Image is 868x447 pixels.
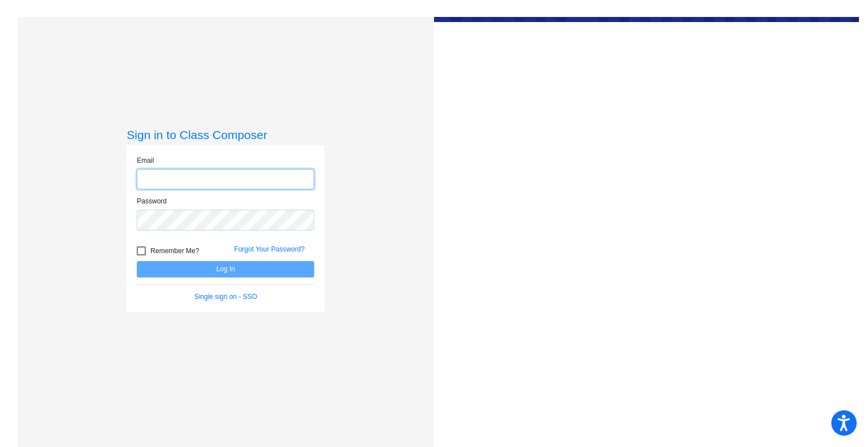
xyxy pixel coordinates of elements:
[194,293,257,301] a: Single sign on - SSO
[137,261,314,277] button: Log In
[137,196,167,206] label: Password
[137,155,154,166] label: Email
[234,245,305,253] a: Forgot Your Password?
[127,128,324,142] h3: Sign in to Class Composer
[150,244,199,258] span: Remember Me?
